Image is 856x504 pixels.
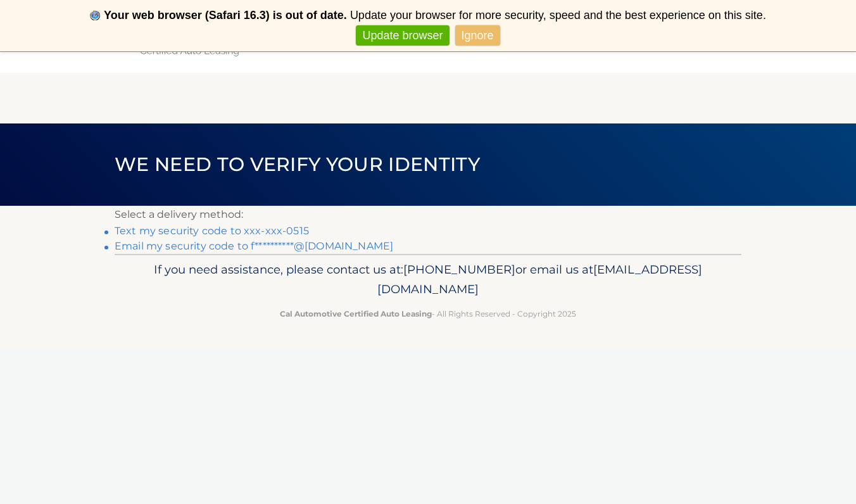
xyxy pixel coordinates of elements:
p: If you need assistance, please contact us at: or email us at [123,260,733,300]
p: - All Rights Reserved - Copyright 2025 [123,307,733,320]
span: [PHONE_NUMBER] [403,262,515,277]
span: We need to verify your identity [115,153,480,176]
p: Select a delivery method: [115,206,741,224]
strong: Cal Automotive Certified Auto Leasing [280,309,432,318]
a: Update browser [356,25,449,46]
b: Your web browser (Safari 16.3) is out of date. [104,9,347,22]
span: Update your browser for more security, speed and the best experience on this site. [350,9,766,22]
a: Text my security code to xxx-xxx-0515 [115,225,309,237]
a: Email my security code to f**********@[DOMAIN_NAME] [115,240,393,252]
a: Ignore [455,25,500,46]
